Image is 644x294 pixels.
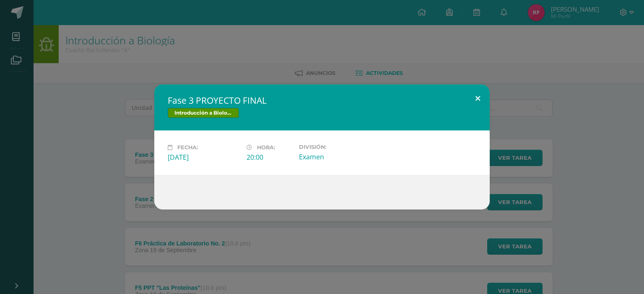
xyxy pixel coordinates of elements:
[299,152,371,161] div: Examen
[168,108,239,118] span: Introducción a Biología
[247,153,292,162] div: 20:00
[466,84,490,113] button: Close (Esc)
[168,95,476,106] h2: Fase 3 PROYECTO FINAL
[257,144,275,151] span: Hora:
[177,144,198,151] span: Fecha:
[299,144,371,150] label: División:
[168,153,240,162] div: [DATE]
